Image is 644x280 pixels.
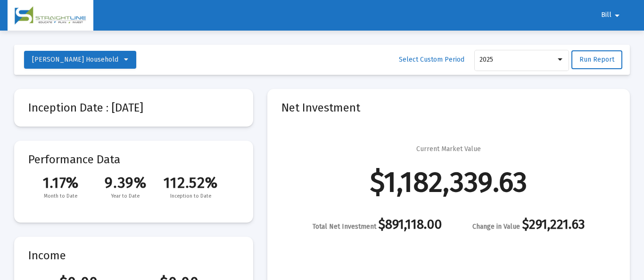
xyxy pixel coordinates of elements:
[472,223,520,231] span: Change in Value
[158,192,223,201] span: Inception to Date
[579,56,614,64] span: Run Report
[416,144,481,154] div: Current Market Value
[313,223,376,231] span: Total Net Investment
[281,103,616,112] mat-card-title: Net Investment
[479,56,493,64] span: 2025
[93,174,158,192] span: 9.39%
[158,174,223,192] span: 112.52%
[28,192,93,201] span: Month to Date
[24,51,136,69] button: [PERSON_NAME] Household
[28,251,239,260] mat-card-title: Income
[601,11,611,19] span: Bill
[370,177,527,187] div: $1,182,339.63
[313,220,442,232] div: $891,118.00
[28,103,239,112] mat-card-title: Inception Date : [DATE]
[15,6,86,25] img: Dashboard
[590,6,634,24] button: Bill
[28,155,239,201] mat-card-title: Performance Data
[28,174,93,192] span: 1.17%
[611,6,623,25] mat-icon: arrow_drop_down
[32,56,118,64] span: [PERSON_NAME] Household
[93,192,158,201] span: Year to Date
[399,56,464,64] span: Select Custom Period
[472,220,585,232] div: $291,221.63
[571,50,622,69] button: Run Report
